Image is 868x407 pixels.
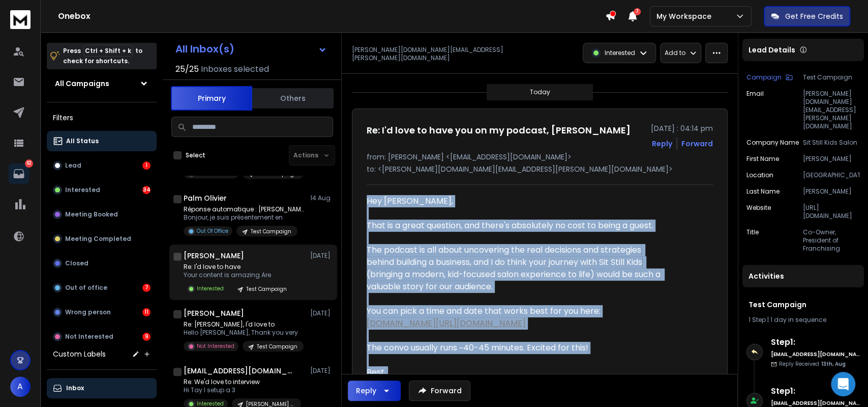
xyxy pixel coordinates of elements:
[665,49,685,57] p: Add to
[310,367,333,375] p: [DATE]
[310,309,333,317] p: [DATE]
[746,187,780,196] p: Last Name
[356,386,376,396] div: Reply
[65,308,111,316] p: Wrong person
[770,315,826,324] span: 1 day in sequence
[63,46,142,66] p: Press to check for shortcuts.
[749,315,766,324] span: 1 Step
[184,205,306,213] p: Réponse automatique : [PERSON_NAME], I'd love
[749,316,858,324] div: |
[55,78,109,89] h1: All Campaigns
[65,259,88,267] p: Closed
[252,87,334,110] button: Others
[53,349,106,359] h3: Custom Labels
[184,366,295,376] h1: [EMAIL_ADDRESS][DOMAIN_NAME]
[681,139,713,149] div: Forward
[348,381,401,401] button: Reply
[746,73,793,82] button: Campaign
[47,111,157,125] h3: Filters
[175,44,234,54] h1: All Inbox(s)
[47,229,157,249] button: Meeting Completed
[197,285,224,292] p: Interested
[367,152,713,162] p: from: [PERSON_NAME] <[EMAIL_ADDRESS][DOMAIN_NAME]>
[656,11,715,21] p: My Workspace
[10,10,31,29] img: logo
[65,186,100,194] p: Interested
[66,137,99,145] p: All Status
[803,155,860,163] p: [PERSON_NAME]
[47,73,157,94] button: All Campaigns
[58,10,605,22] h1: Onebox
[803,139,860,147] p: Sit Still Kids Salon
[65,210,118,219] p: Meeting Booked
[142,284,151,292] div: 7
[186,151,205,159] label: Select
[367,317,526,329] a: [DOMAIN_NAME][URL][DOMAIN_NAME]
[634,8,641,15] span: 7
[771,350,860,358] h6: [EMAIL_ADDRESS][DOMAIN_NAME]
[831,372,855,396] div: Open Intercom Messenger
[47,327,157,347] button: Not Interested9
[184,213,306,222] p: Bonjour, je suis présentement en
[47,204,157,225] button: Meeting Booked
[367,164,713,174] p: to: <[PERSON_NAME][DOMAIN_NAME][EMAIL_ADDRESS][PERSON_NAME][DOMAIN_NAME]>
[746,139,799,147] p: Company Name
[821,360,846,368] span: 13th, Aug
[65,284,107,292] p: Out of office
[803,187,860,196] p: [PERSON_NAME]
[83,45,133,57] span: Ctrl + Shift + k
[367,207,664,232] div: That is a great question, and there's absolutely no cost to being a guest.
[779,360,846,368] p: Reply Received
[785,11,843,21] p: Get Free Credits
[749,300,858,310] h1: Test Campaign
[246,285,287,293] p: Test Campaign
[65,333,113,341] p: Not Interested
[184,251,244,261] h1: [PERSON_NAME]
[652,139,672,149] button: Reply
[530,88,550,96] p: Today
[10,376,31,397] button: A
[25,159,33,168] p: 62
[803,204,860,220] p: [URL][DOMAIN_NAME]
[171,86,252,111] button: Primary
[142,333,151,341] div: 9
[47,278,157,298] button: Out of office7
[310,194,333,202] p: 14 Aug
[65,235,131,243] p: Meeting Completed
[367,244,664,293] div: The podcast is all about uncovering the real decisions and strategies behind building a business,...
[47,378,157,398] button: Inbox
[746,204,771,220] p: website
[142,308,151,316] div: 11
[257,343,297,350] p: Test Campaign
[66,384,84,392] p: Inbox
[65,161,81,170] p: Lead
[746,155,779,163] p: First Name
[803,73,860,82] p: Test Campaign
[167,39,335,59] button: All Inbox(s)
[184,271,293,279] p: Your content is amazing Are
[746,171,773,179] p: location
[803,228,860,253] p: Co-Owner, President of Franchising
[367,342,664,391] div: The convo usually runs ~40-45 minutes. Excited for this! Best, [PERSON_NAME]
[764,6,850,26] button: Get Free Credits
[184,320,304,329] p: Re: [PERSON_NAME], I'd love to
[367,195,664,207] div: Hey [PERSON_NAME],
[746,90,764,130] p: Email
[184,193,227,203] h1: Palm Olivier
[47,302,157,322] button: Wrong person11
[197,342,234,350] p: Not Interested
[9,164,29,184] a: 62
[184,386,301,394] p: Hi Tay I setup a 3
[746,228,759,253] p: title
[651,123,713,133] p: [DATE] : 04:14 pm
[803,171,860,179] p: [GEOGRAPHIC_DATA]
[184,329,304,337] p: Hello [PERSON_NAME], Thank you very
[742,265,864,287] div: Activities
[47,155,157,176] button: Lead1
[409,381,470,401] button: Forward
[184,378,301,386] p: Re: We'd love to interview
[746,73,782,82] p: Campaign
[352,46,537,62] p: [PERSON_NAME][DOMAIN_NAME][EMAIL_ADDRESS][PERSON_NAME][DOMAIN_NAME]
